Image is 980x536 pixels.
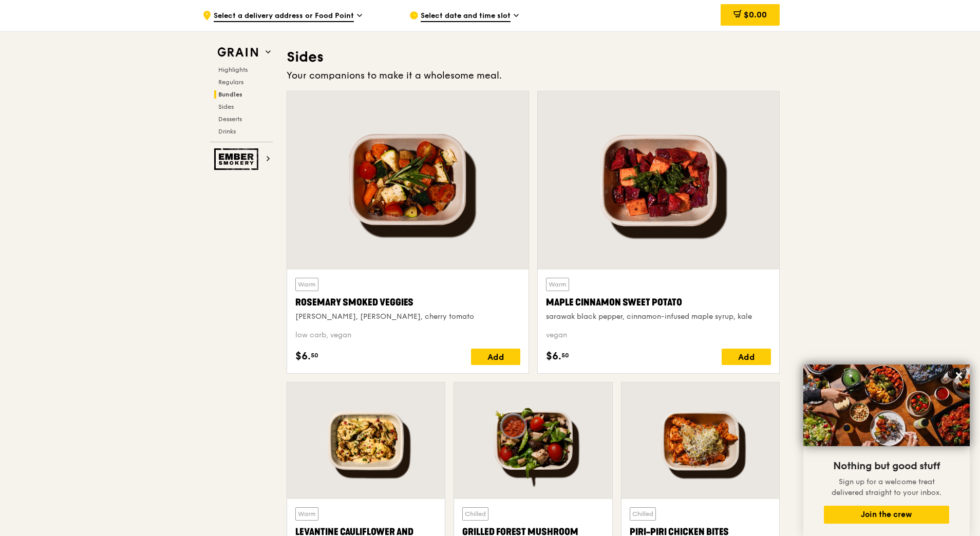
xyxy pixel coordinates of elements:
[546,295,771,310] div: Maple Cinnamon Sweet Potato
[311,351,318,359] span: 50
[295,330,520,340] div: low carb, vegan
[803,365,970,446] img: DSC07876-Edit02-Large.jpeg
[295,312,520,322] div: [PERSON_NAME], [PERSON_NAME], cherry tomato
[832,477,941,497] span: Sign up for a welcome treat delivered straight to your inbox.
[287,68,780,83] div: Your companions to make it a wholesome meal.
[295,507,318,521] div: Warm
[462,507,488,521] div: Chilled
[218,91,242,98] span: Bundles
[295,295,520,310] div: Rosemary Smoked Veggies
[295,349,311,364] span: $6.
[214,148,261,170] img: Ember Smokery web logo
[630,507,656,521] div: Chilled
[295,278,318,291] div: Warm
[546,330,771,340] div: vegan
[214,11,354,22] span: Select a delivery address or Food Point
[218,66,248,73] span: Highlights
[218,79,243,86] span: Regulars
[218,116,242,123] span: Desserts
[744,10,767,20] span: $0.00
[214,43,261,62] img: Grain web logo
[824,506,949,524] button: Join the crew
[546,278,569,291] div: Warm
[833,460,940,472] span: Nothing but good stuff
[471,349,520,365] div: Add
[722,349,771,365] div: Add
[287,48,780,66] h3: Sides
[561,351,569,359] span: 50
[951,367,967,384] button: Close
[546,312,771,322] div: sarawak black pepper, cinnamon-infused maple syrup, kale
[421,11,511,22] span: Select date and time slot
[218,103,234,110] span: Sides
[546,349,561,364] span: $6.
[218,128,236,135] span: Drinks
